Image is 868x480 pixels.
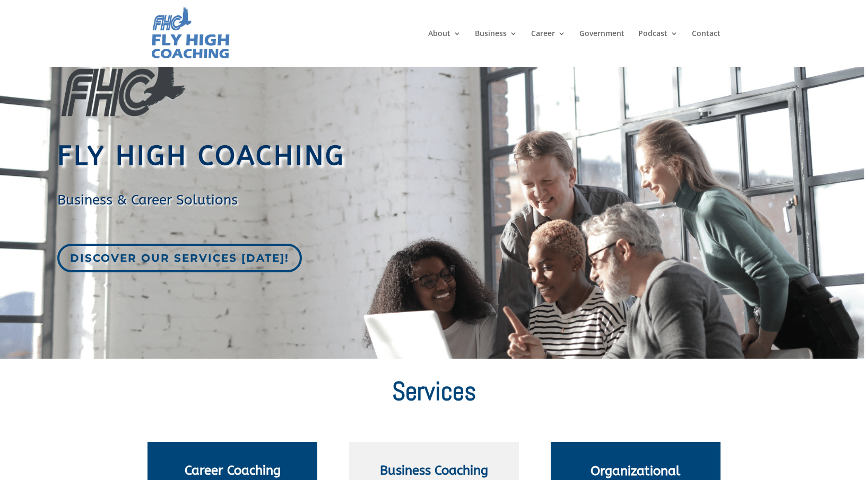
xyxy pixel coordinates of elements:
a: Podcast [638,30,678,67]
a: Business [475,30,517,67]
span: Career Coaching [185,463,281,478]
a: Discover our services [DATE]! [57,244,302,272]
a: Contact [692,30,721,67]
a: About [428,30,461,67]
span: Services [392,375,476,407]
span: Business & Career Solutions [57,192,238,208]
span: Business Coaching [380,463,488,478]
a: Career [531,30,566,67]
img: Fly High Coaching [150,5,231,61]
a: Government [579,30,624,67]
span: Fly High Coaching [57,140,345,172]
